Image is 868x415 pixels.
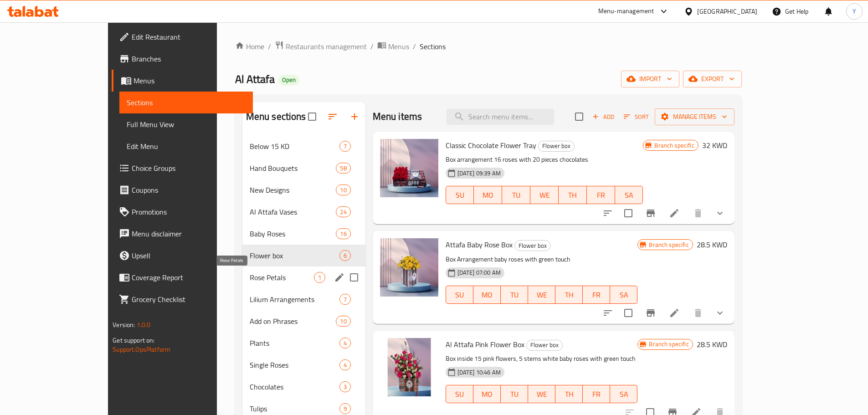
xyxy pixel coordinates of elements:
[340,251,350,260] span: 6
[314,272,325,283] div: items
[242,135,365,157] div: Below 15 KD7
[242,376,365,398] div: Chocolates3
[340,339,350,348] span: 4
[474,186,502,204] button: MO
[242,266,365,288] div: Rose Petals1edit
[446,353,638,364] p: Box inside 15 pink flowers, 5 stems white baby roses with green touch
[502,186,530,204] button: TU
[340,295,350,304] span: 7
[336,317,350,326] span: 10
[628,73,672,85] span: import
[339,250,351,261] div: items
[559,288,579,302] span: TH
[112,223,253,245] a: Menu disclaimer
[112,157,253,179] a: Choice Groups
[645,340,692,348] span: Branch specific
[447,109,554,125] input: search
[515,241,550,251] span: Flower box
[119,135,253,157] a: Edit Menu
[322,106,344,128] span: Sort sections
[651,141,698,150] span: Branch specific
[278,75,299,86] div: Open
[250,381,339,392] span: Chocolates
[250,403,339,414] div: Tulips
[132,31,246,42] span: Edit Restaurant
[336,316,350,327] div: items
[250,163,336,174] div: Hand Bouquets
[113,343,170,355] a: Support.OpsPlatform
[336,230,350,238] span: 16
[528,385,555,403] button: WE
[336,184,350,195] div: items
[446,338,524,351] span: Al Attafa Pink Flower Box
[250,141,339,152] div: Below 15 KD
[539,141,574,151] span: Flower box
[669,307,680,318] a: Edit menu item
[242,332,365,354] div: Plants4
[587,186,615,204] button: FR
[528,286,555,304] button: WE
[250,228,336,239] div: Baby Roses
[250,316,336,327] span: Add on Phrases
[112,26,253,48] a: Edit Restaurant
[250,272,314,283] span: Rose Petals
[344,106,365,128] button: Add section
[112,179,253,201] a: Coupons
[640,202,662,224] button: Branch-specific-item
[619,204,638,223] span: Select to update
[853,6,856,16] span: Y
[697,238,727,251] h6: 28.5 KWD
[589,110,618,124] span: Add item
[250,250,339,261] span: Flower box
[450,388,470,401] span: SU
[450,288,470,302] span: SU
[446,238,513,251] span: Attafa Baby Rose Box
[454,169,504,178] span: [DATE] 09:39 AM
[591,112,616,122] span: Add
[250,338,339,348] span: Plants
[373,110,422,123] h2: Menu items
[242,288,365,310] div: Lilium Arrangements7
[614,288,634,302] span: SA
[598,6,654,17] div: Menu-management
[446,254,638,265] p: Box Arrangement baby roses with green touch
[137,319,151,331] span: 1.0.0
[268,41,271,52] li: /
[314,273,325,282] span: 1
[250,294,339,305] span: Lilium Arrangements
[132,228,246,239] span: Menu disclaimer
[250,184,336,195] span: New Designs
[697,6,757,16] div: [GEOGRAPHIC_DATA]
[250,359,339,370] span: Single Roses
[242,201,365,223] div: Al Attafa Vases24
[286,41,367,52] span: Restaurants management
[446,154,643,165] p: Box arrangement 16 roses with 20 pieces chocolates
[336,206,350,217] div: items
[242,245,365,266] div: Flower box6
[562,189,583,202] span: TH
[583,385,610,403] button: FR
[242,157,365,179] div: Hand Bouquets58
[555,385,583,403] button: TH
[454,268,504,277] span: [DATE] 07:00 AM
[388,41,409,52] span: Menus
[446,138,536,152] span: Classic Chocolate Flower Tray
[589,110,618,124] button: Add
[709,202,731,224] button: show more
[526,340,563,351] div: Flower box
[132,206,246,217] span: Promotions
[621,71,679,87] button: import
[586,288,606,302] span: FR
[380,238,438,297] img: Attafa Baby Rose Box
[112,48,253,70] a: Branches
[119,92,253,113] a: Sections
[112,245,253,266] a: Upsell
[669,208,680,219] a: Edit menu item
[112,266,253,288] a: Coverage Report
[619,189,640,202] span: SA
[618,110,655,124] span: Sort items
[610,385,637,403] button: SA
[370,41,374,52] li: /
